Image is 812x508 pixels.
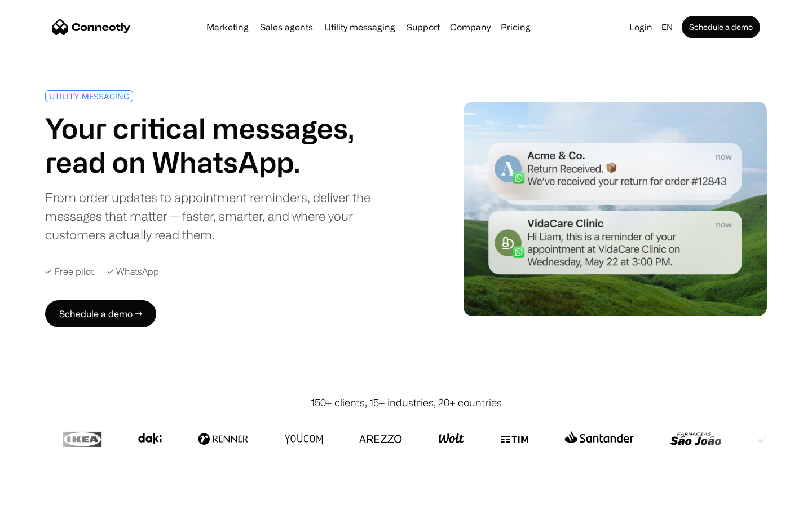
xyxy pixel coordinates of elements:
div: en [661,19,673,35]
div: From order updates to appointment reminders, deliver the messages that matter — faster, smarter, ... [45,188,401,244]
a: Pricing [496,23,535,32]
div: Company [450,19,491,35]
div: 150+ clients, 15+ industries, 20+ countries [311,395,502,410]
div: ✓ Free pilot [45,266,94,277]
a: Support [402,23,444,32]
h1: Your critical messages, read on WhatsApp. [45,111,401,179]
ul: Language list [23,488,68,504]
a: Login [625,19,657,35]
a: Schedule a demo → [45,300,156,327]
a: Marketing [202,23,253,32]
a: Schedule a demo [682,16,760,38]
div: UTILITY MESSAGING [49,92,129,100]
div: ✓ WhatsApp [107,266,159,277]
aside: Language selected: English [11,487,68,504]
a: Utility messaging [320,23,400,32]
a: Sales agents [255,23,317,32]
